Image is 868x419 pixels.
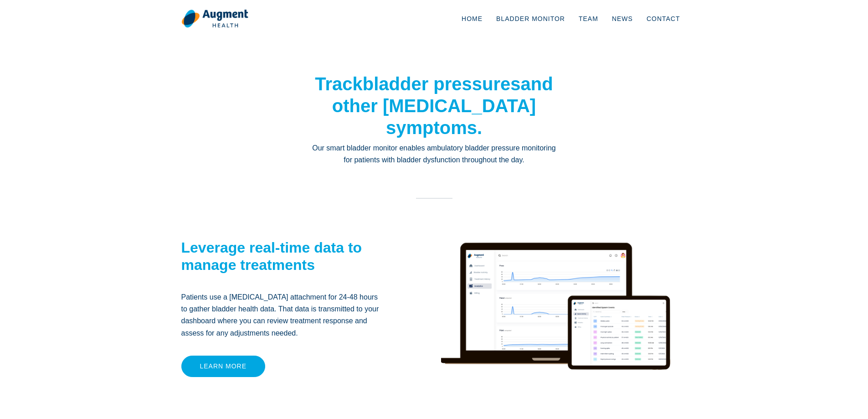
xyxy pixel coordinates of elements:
h1: Track and other [MEDICAL_DATA] symptoms. [311,73,557,139]
a: Learn more [181,356,266,377]
p: Our smart bladder monitor enables ambulatory bladder pressure monitoring for patients with bladde... [311,142,557,166]
strong: bladder pressures [363,74,521,94]
img: logo [181,9,248,28]
a: Team [572,4,605,34]
p: Patients use a [MEDICAL_DATA] attachment for 24-48 hours to gather bladder health data. That data... [181,291,384,340]
a: News [605,4,640,34]
h2: Leverage real-time data to manage treatments [181,239,384,274]
a: Contact [640,4,687,34]
a: Bladder Monitor [489,4,572,34]
a: Home [455,4,489,34]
